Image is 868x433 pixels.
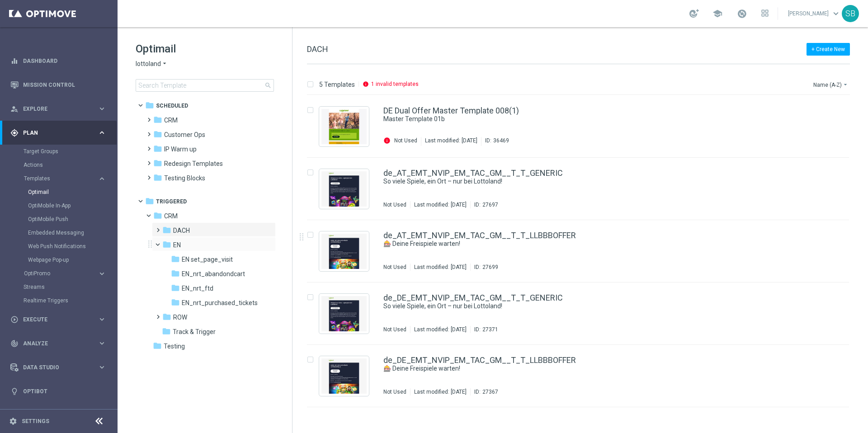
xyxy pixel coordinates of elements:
i: track_changes [10,339,19,348]
i: play_circle_outline [10,315,19,324]
div: OptiMobile In-App [28,199,117,212]
div: Press SPACE to select this row. [298,345,866,407]
a: de_DE_EMT_NVIP_EM_TAC_GM__T_T_LLBBBOFFER [383,356,576,364]
div: Master Template 01b [383,115,811,123]
span: Testing [164,342,185,350]
i: lightbulb [10,387,19,395]
button: Templates keyboard_arrow_right [24,175,107,182]
div: Analyze [10,339,98,348]
div: 🎰 Deine Freispiele warten! [383,240,811,248]
i: gps_fixed [10,129,19,137]
div: Dashboard [10,49,106,73]
a: [PERSON_NAME]keyboard_arrow_down [787,7,842,20]
i: folder [171,283,180,292]
div: gps_fixed Plan keyboard_arrow_right [10,129,107,136]
span: EN set_page_visit [182,255,233,264]
a: Settings [22,419,49,424]
a: DE Dual Offer Master Template 008(1) [383,107,519,115]
img: 27699.jpeg [321,234,367,269]
div: Plan [10,129,98,137]
span: Explore [23,106,98,112]
span: CRM [164,116,178,124]
div: Not Used [394,137,417,144]
button: Mission Control [10,81,107,89]
span: EN_nrt_purchased_tickets [182,299,258,307]
div: Target Groups [24,145,117,158]
div: Not Used [383,326,406,333]
span: Plan [23,130,98,136]
a: So viele Spiele, ein Ort – nur bei Lottoland! [383,177,790,186]
button: Name (A-Z)arrow_drop_down [812,79,850,90]
span: Analyze [23,341,98,346]
i: folder [162,226,171,235]
span: lottoland [136,60,161,68]
div: Mission Control [10,73,106,97]
i: folder [162,312,171,321]
span: Triggered [156,198,187,206]
a: OptiMobile In-App [28,202,94,209]
div: SB [842,5,859,22]
span: EN_nrt_abandondcart [182,270,245,278]
i: settings [9,417,17,425]
div: Data Studio keyboard_arrow_right [10,364,107,371]
div: Streams [24,280,117,294]
i: keyboard_arrow_right [98,128,106,137]
span: keyboard_arrow_down [831,9,841,19]
div: So viele Spiele, ein Ort – nur bei Lottoland! [383,177,811,186]
a: Dashboard [23,49,106,73]
i: keyboard_arrow_right [98,315,106,324]
i: keyboard_arrow_right [98,363,106,372]
div: Optibot [10,379,106,403]
span: Redesign Templates [164,160,223,168]
div: equalizer Dashboard [10,57,107,65]
div: Press SPACE to select this row. [298,95,866,158]
i: folder [162,240,171,249]
div: Templates [24,176,98,181]
i: equalizer [10,57,19,65]
i: keyboard_arrow_right [98,174,106,183]
div: 🎰 Deine Freispiele warten! [383,364,811,373]
button: person_search Explore keyboard_arrow_right [10,105,107,113]
div: Actions [24,158,117,172]
a: Master Template 01b [383,115,790,123]
i: info [383,136,391,144]
i: folder [153,173,162,182]
i: folder [153,144,162,153]
a: OptiMobile Push [28,216,94,223]
div: Press SPACE to select this row. [298,220,866,282]
div: Web Push Notifications [28,240,117,253]
div: Templates [24,172,117,267]
span: CRM [164,212,178,220]
p: 5 Templates [319,80,355,89]
div: Last modified: [DATE] [410,388,470,395]
a: Mission Control [23,73,106,97]
div: Not Used [383,201,406,208]
button: + Create New [807,43,850,56]
span: search [264,82,272,89]
span: ROW [173,313,187,321]
input: Search Template [136,79,274,92]
div: 27371 [482,326,498,333]
span: Testing Blocks [164,174,205,182]
i: folder [153,341,162,350]
div: Not Used [383,264,406,271]
div: Last modified: [DATE] [410,264,470,271]
a: Optimail [28,188,94,196]
div: Press SPACE to select this row. [298,282,866,345]
i: folder [145,197,154,206]
i: arrow_drop_down [842,81,849,88]
i: folder [171,254,180,264]
span: EN [173,241,181,249]
button: play_circle_outline Execute keyboard_arrow_right [10,316,107,323]
div: 36469 [493,137,509,146]
a: 🎰 Deine Freispiele warten! [383,240,790,248]
span: Templates [24,176,89,181]
i: folder [171,298,180,307]
div: Execute [10,315,98,324]
button: lightbulb Optibot [10,388,107,395]
div: 27699 [482,264,498,271]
